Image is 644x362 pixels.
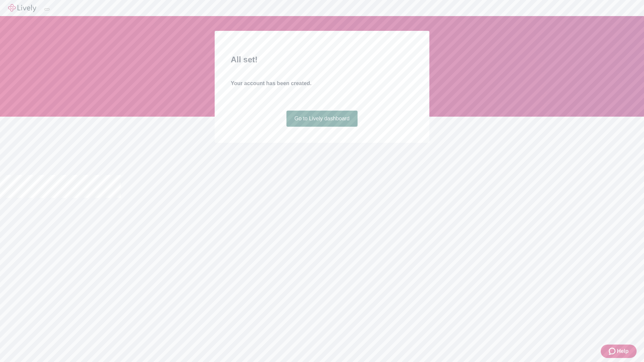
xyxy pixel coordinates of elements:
[231,54,413,66] h2: All set!
[8,4,36,12] img: Lively
[231,79,413,87] h4: Your account has been created.
[601,345,637,358] button: Zendesk support iconHelp
[286,111,358,127] a: Go to Lively dashboard
[609,347,617,355] svg: Zendesk support icon
[617,347,629,355] span: Help
[44,8,50,10] button: Log out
